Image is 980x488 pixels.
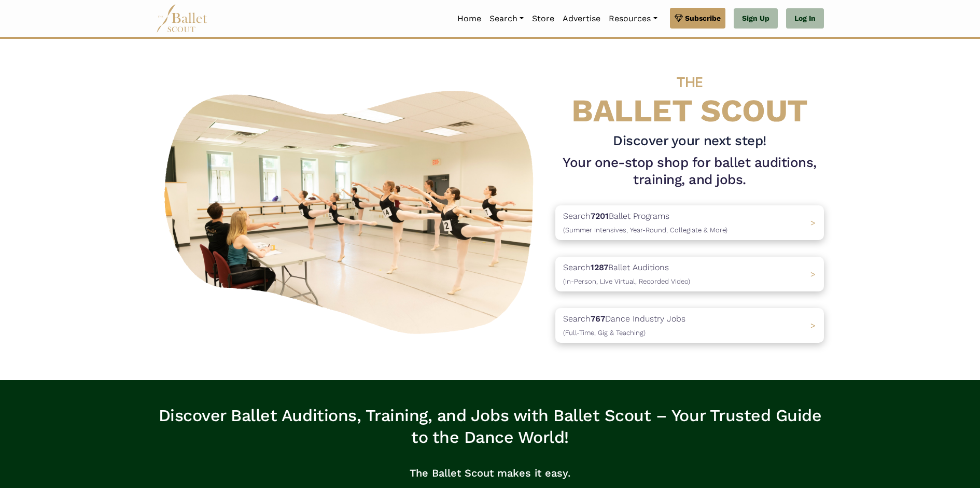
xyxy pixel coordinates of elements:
span: > [810,269,816,279]
h1: Your one-stop shop for ballet auditions, training, and jobs. [555,154,824,189]
h4: BALLET SCOUT [555,60,824,128]
b: 7201 [591,211,609,221]
a: Subscribe [670,8,725,29]
a: Search [485,8,528,30]
h3: Discover Ballet Auditions, Training, and Jobs with Ballet Scout – Your Trusted Guide to the Dance... [156,405,824,448]
a: Search7201Ballet Programs(Summer Intensives, Year-Round, Collegiate & More)> [555,205,824,240]
a: Log In [786,8,824,29]
a: Search767Dance Industry Jobs(Full-Time, Gig & Teaching) > [555,308,824,343]
b: 1287 [591,262,608,272]
img: A group of ballerinas talking to each other in a ballet studio [156,79,547,340]
b: 767 [591,314,605,324]
h3: Discover your next step! [555,132,824,150]
p: Search Ballet Programs [563,210,727,236]
a: Home [453,8,485,30]
p: Search Dance Industry Jobs [563,312,685,339]
img: gem.svg [675,12,683,24]
a: Advertise [558,8,605,30]
a: Store [528,8,558,30]
span: Subscribe [685,12,721,24]
span: (Summer Intensives, Year-Round, Collegiate & More) [563,226,727,234]
span: > [810,218,816,228]
a: Resources [605,8,661,30]
p: Search Ballet Auditions [563,261,690,287]
a: Sign Up [734,8,778,29]
span: (In-Person, Live Virtual, Recorded Video) [563,277,690,285]
span: THE [677,74,703,91]
a: Search1287Ballet Auditions(In-Person, Live Virtual, Recorded Video) > [555,257,824,291]
span: (Full-Time, Gig & Teaching) [563,329,646,337]
span: > [810,320,816,330]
